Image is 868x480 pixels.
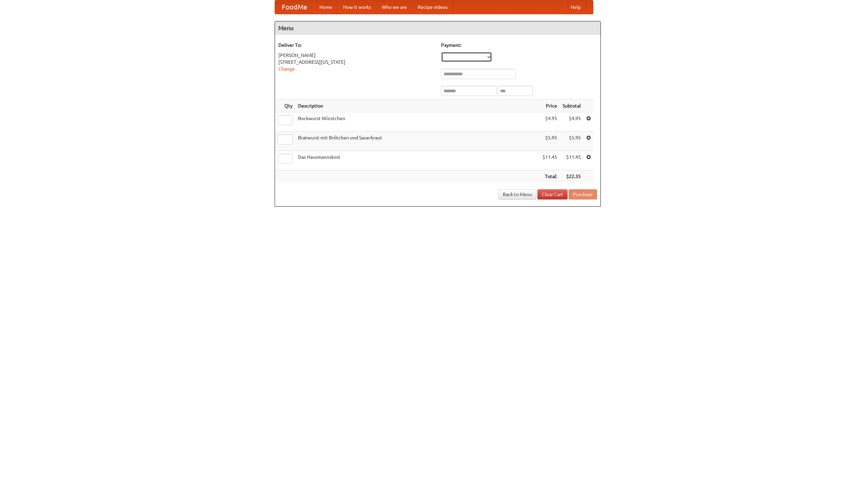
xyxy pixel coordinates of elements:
[569,189,597,199] button: Purchase
[295,112,540,132] td: Bockwurst Würstchen
[278,52,434,59] div: [PERSON_NAME]
[560,100,584,112] th: Subtotal
[275,0,314,14] a: FoodMe
[537,189,568,199] a: Clear Cart
[278,66,295,72] a: Change
[560,170,584,183] th: $22.35
[560,132,584,151] td: $5.95
[275,21,600,35] h4: Menu
[278,42,434,49] h5: Deliver To:
[314,0,338,14] a: Home
[560,112,584,132] td: $4.95
[540,151,560,170] td: $11.45
[540,100,560,112] th: Price
[540,170,560,183] th: Total:
[295,132,540,151] td: Bratwurst mit Brötchen und Sauerkraut
[560,151,584,170] td: $11.45
[412,0,453,14] a: Recipe videos
[295,100,540,112] th: Description
[565,0,586,14] a: Help
[376,0,412,14] a: Who we are
[441,42,597,49] h5: Payment:
[295,151,540,170] td: Das Hausmannskost
[338,0,376,14] a: How it works
[498,189,536,199] a: Back to Menu
[278,59,434,65] div: [STREET_ADDRESS][US_STATE]
[540,132,560,151] td: $5.95
[275,100,295,112] th: Qty
[540,112,560,132] td: $4.95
